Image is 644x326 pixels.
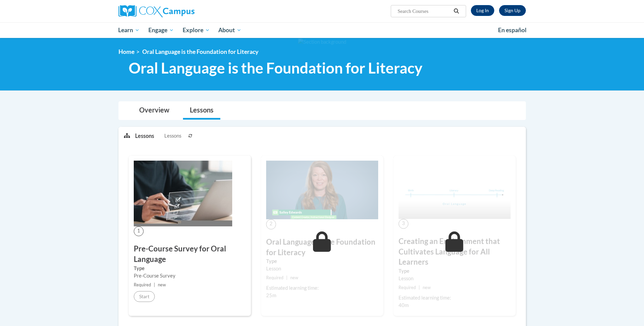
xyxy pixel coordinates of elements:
[266,292,276,298] span: 25m
[399,267,511,275] label: Type
[266,161,378,220] img: Course Image
[399,275,511,282] div: Lesson
[419,285,420,290] span: |
[154,282,155,287] span: |
[132,102,176,120] a: Overview
[114,22,144,38] a: Learn
[399,302,409,308] span: 40m
[499,5,526,16] a: Register
[266,284,378,292] div: Estimated learning time:
[214,22,246,38] a: About
[498,26,527,34] span: En español
[144,22,178,38] a: Engage
[118,26,140,34] span: Learn
[451,7,461,15] button: Search
[134,291,155,302] button: Start
[266,258,378,265] label: Type
[158,282,166,287] span: new
[118,5,247,17] a: Cox Campus
[134,161,232,226] img: Course Image
[134,272,246,280] div: Pre-Course Survey
[129,59,422,77] span: Oral Language is the Foundation for Literacy
[290,275,298,280] span: new
[399,161,511,219] img: Course Image
[135,132,154,140] p: Lessons
[134,226,144,236] span: 1
[266,265,378,272] div: Lesson
[108,22,536,38] div: Main menu
[286,275,288,280] span: |
[134,244,246,265] h3: Pre-Course Survey for Oral Language
[399,236,511,267] h3: Creating an Environment that Cultivates Language for All Learners
[399,219,408,229] span: 3
[134,265,246,272] label: Type
[118,48,134,55] a: Home
[266,237,378,258] h3: Oral Language is the Foundation for Literacy
[397,7,451,15] input: Search Courses
[134,282,151,287] span: Required
[183,26,210,34] span: Explore
[423,285,431,290] span: new
[164,132,181,140] span: Lessons
[266,219,276,229] span: 2
[266,275,283,280] span: Required
[471,5,494,16] a: Log In
[148,26,174,34] span: Engage
[399,294,511,302] div: Estimated learning time:
[118,5,195,17] img: Cox Campus
[178,22,214,38] a: Explore
[298,38,346,46] img: Section background
[399,285,416,290] span: Required
[142,48,258,55] span: Oral Language is the Foundation for Literacy
[218,26,241,34] span: About
[494,23,531,37] a: En español
[183,102,220,120] a: Lessons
